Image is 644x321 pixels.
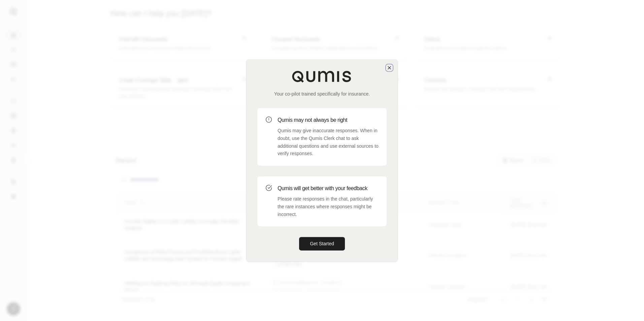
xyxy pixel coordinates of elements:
[278,195,379,218] p: Please rate responses in the chat, particularly the rare instances where responses might be incor...
[278,127,379,157] p: Qumis may give inaccurate responses. When in doubt, use the Qumis Clerk chat to ask additional qu...
[278,184,379,192] h3: Qumis will get better with your feedback
[292,70,352,82] img: Qumis Logo
[278,116,379,124] h3: Qumis may not always be right
[299,237,345,251] button: Get Started
[257,91,387,97] p: Your co-pilot trained specifically for insurance.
